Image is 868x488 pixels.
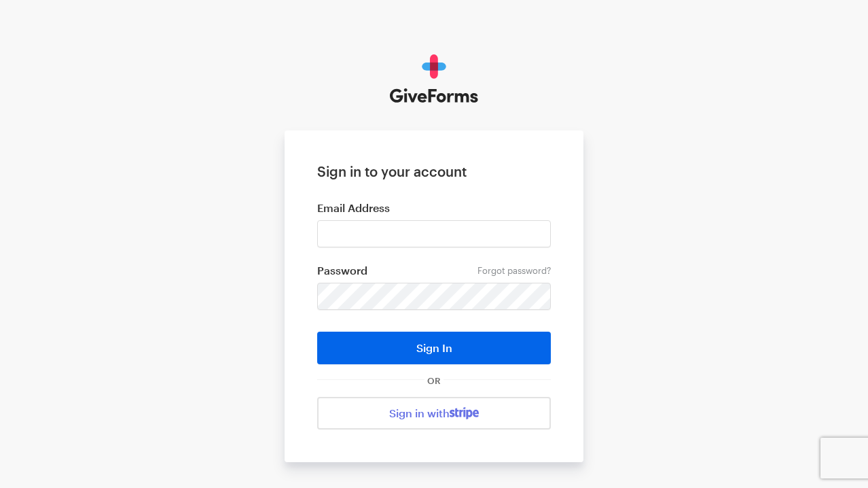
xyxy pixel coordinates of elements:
[450,407,479,419] img: stripe-07469f1003232ad58a8838275b02f7af1ac9ba95304e10fa954b414cd571f63b.svg
[317,397,551,430] a: Sign in with
[390,54,479,103] img: GiveForms
[317,201,551,215] label: Email Address
[424,375,444,386] span: OR
[317,332,551,364] button: Sign In
[477,265,551,276] a: Forgot password?
[317,264,551,277] label: Password
[317,163,551,179] h1: Sign in to your account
